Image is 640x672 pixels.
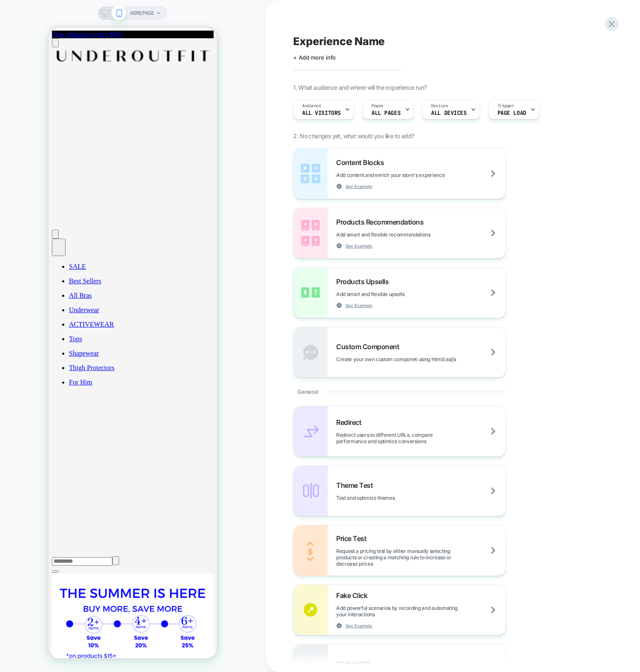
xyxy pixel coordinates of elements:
img: Logo [3,20,165,37]
a: Shapewear [20,322,165,330]
span: Test and optimize themes [336,495,437,501]
input: Search here [3,530,64,538]
button: Open search [3,202,10,211]
a: Underwear [20,279,165,287]
span: Create your own custom componet using html/css/js [336,356,498,362]
button: Close Search [3,543,10,546]
span: All Visitors [302,110,341,116]
span: HOMEPAGE [130,6,154,20]
a: Go to account page [3,195,165,202]
div: General [293,378,506,406]
a: Go to homepage [3,31,165,39]
span: See Example [346,623,372,629]
span: ALL DEVICES [431,110,466,116]
span: See Example [346,302,372,308]
span: + Add more info [293,54,336,61]
span: Content Blocks [336,158,388,167]
span: Global CSS [336,660,374,668]
span: See Example [346,243,372,249]
span: Add content and enrich your store's experience [336,172,487,178]
span: Products Upsells [336,277,393,286]
span: Redirect users to different URLs, compare performance and optimize conversions [336,432,506,444]
span: Page Load [497,110,526,116]
span: 2. No changes yet, what would you like to add? [293,132,414,140]
span: Redirect [336,418,366,427]
a: Tops [20,308,165,316]
span: Fake Click [336,591,371,600]
span: Trigger [497,103,514,109]
span: Experience Name [293,35,385,48]
span: See Example [346,183,372,189]
a: SALE [20,236,165,243]
span: Add powerful scenarios by recording and automating your interactions [336,605,506,618]
a: Best Sellers [20,250,165,258]
span: Audience [302,103,321,109]
a: ACTIVEWEAR [20,293,165,301]
span: 1. What audience and where will the experience run? [293,84,426,91]
span: Theme Test [336,481,377,490]
a: Thigh Protectors [20,337,165,345]
span: Price Test [336,534,371,543]
div: 1 / 1 [3,3,172,11]
a: Free shipping orders $85+ [3,3,75,11]
button: Open cart [3,211,17,229]
span: Add smart and flexible upsells [336,291,447,297]
span: Pages [371,103,383,109]
button: Clear search [64,529,71,538]
span: Request a pricing test by either manually selecting products or creating a matching rule to incre... [336,548,506,567]
span: Custom Component [336,342,403,351]
button: Open menu [3,11,10,20]
span: Devices [431,103,448,109]
span: Add smart and flexible recommendations [336,231,473,238]
div: 1 [7,213,13,219]
a: All Bras [20,265,165,272]
a: For Him [20,351,165,359]
span: ALL PAGES [371,110,400,116]
span: Products Recommendations [336,218,428,226]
